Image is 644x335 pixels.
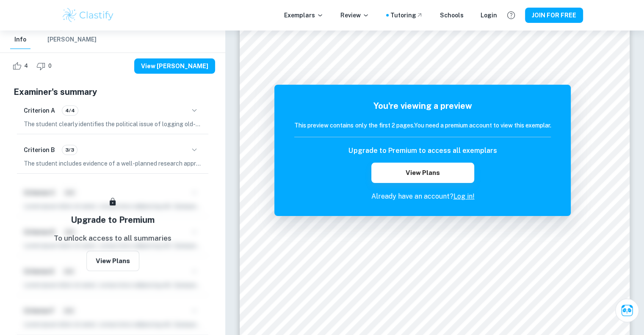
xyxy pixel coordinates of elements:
span: 4/4 [62,107,78,114]
h5: You're viewing a preview [294,100,551,112]
button: View Plans [371,163,474,183]
button: JOIN FOR FREE [525,8,583,23]
a: Log in! [453,192,474,200]
h6: Criterion B [24,145,55,155]
p: Exemplars [284,11,323,20]
button: Help and Feedback [504,8,518,22]
h6: Criterion A [24,106,55,115]
button: View Plans [86,251,139,271]
h5: Examiner's summary [14,86,212,98]
p: Review [340,11,369,20]
span: 0 [44,62,56,70]
span: 3/3 [62,146,77,154]
h6: Upgrade to Premium to access all exemplars [348,146,497,156]
span: 4 [19,62,33,70]
a: Schools [440,11,464,20]
div: Like [10,59,33,73]
button: Info [10,30,30,49]
button: Ask Clai [615,299,639,322]
p: The student includes evidence of a well-planned research approach throughout the [GEOGRAPHIC_DATA... [24,159,202,168]
h6: This preview contains only the first 2 pages. You need a premium account to view this exemplar. [294,121,551,130]
p: Already have an account? [294,191,551,202]
button: View [PERSON_NAME] [134,58,215,74]
h5: Upgrade to Premium [71,213,155,226]
button: [PERSON_NAME] [47,30,97,49]
a: Tutoring [390,11,423,20]
p: The student clearly identifies the political issue of logging old-growth forests and its impact o... [24,119,202,129]
img: Clastify logo [61,7,115,24]
p: To unlock access to all summaries [54,233,171,244]
div: Dislike [34,59,56,73]
a: Login [481,11,497,20]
